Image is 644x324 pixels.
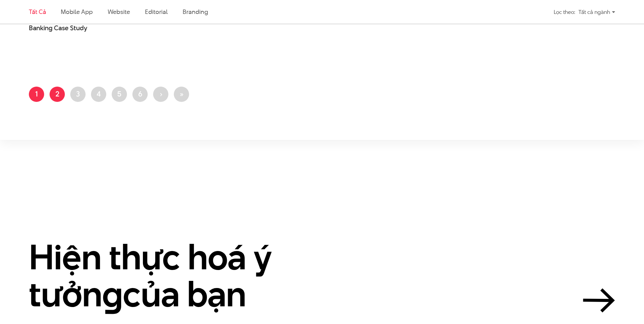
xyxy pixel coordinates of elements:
a: 5 [112,87,127,102]
a: 3 [70,87,86,102]
a: 6 [132,87,148,102]
a: 2 [50,87,65,102]
span: › [160,89,162,99]
a: Hiện thực hoá ý tưởngcủa bạn [29,238,615,313]
a: Website [108,7,130,16]
div: Lọc theo: [554,6,575,18]
div: Tất cả ngành [578,6,615,18]
span: » [179,89,184,99]
a: Branding [183,7,208,16]
span: Banking Case Study [29,24,87,33]
a: Tất cả [29,7,46,16]
a: 4 [91,87,106,102]
en: g [102,270,123,318]
a: Editorial [145,7,168,16]
h2: Hiện thực hoá ý tưởn của bạn [29,238,334,313]
a: Mobile app [61,7,92,16]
